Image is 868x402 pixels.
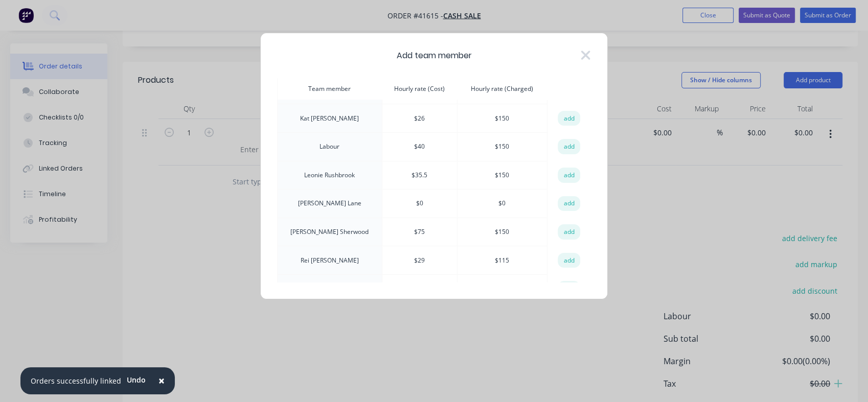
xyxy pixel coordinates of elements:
[382,132,457,161] td: $ 40
[382,78,457,100] th: Hourly rate (Cost)
[457,132,547,161] td: $ 150
[158,373,165,388] span: ×
[558,111,580,126] button: add
[558,168,580,183] button: add
[457,161,547,190] td: $ 150
[457,104,547,133] td: $ 150
[382,104,457,133] td: $ 26
[148,369,175,393] button: Close
[278,218,382,246] td: [PERSON_NAME] Sherwood
[457,274,547,305] td: $ 0
[457,218,547,246] td: $ 150
[558,224,580,240] button: add
[457,78,547,100] th: Hourly rate (Charged)
[278,190,382,218] td: [PERSON_NAME] Lane
[382,161,457,190] td: $ 35.5
[457,190,547,218] td: $ 0
[558,196,580,211] button: add
[382,190,457,218] td: $ 0
[278,274,382,305] td: [PERSON_NAME] [PERSON_NAME]
[121,372,151,388] button: Undo
[382,218,457,246] td: $ 75
[278,104,382,133] td: Kat [PERSON_NAME]
[278,246,382,275] td: Rei [PERSON_NAME]
[278,161,382,190] td: Leonie Rushbrook
[558,139,580,154] button: add
[457,246,547,275] td: $ 115
[558,253,580,268] button: add
[278,78,382,100] th: Team member
[31,375,121,386] div: Orders successfully linked
[382,246,457,275] td: $ 29
[558,281,580,296] button: add
[547,78,590,100] th: action
[397,50,472,62] span: Add team member
[382,274,457,305] td: $ 0
[278,132,382,161] td: Labour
